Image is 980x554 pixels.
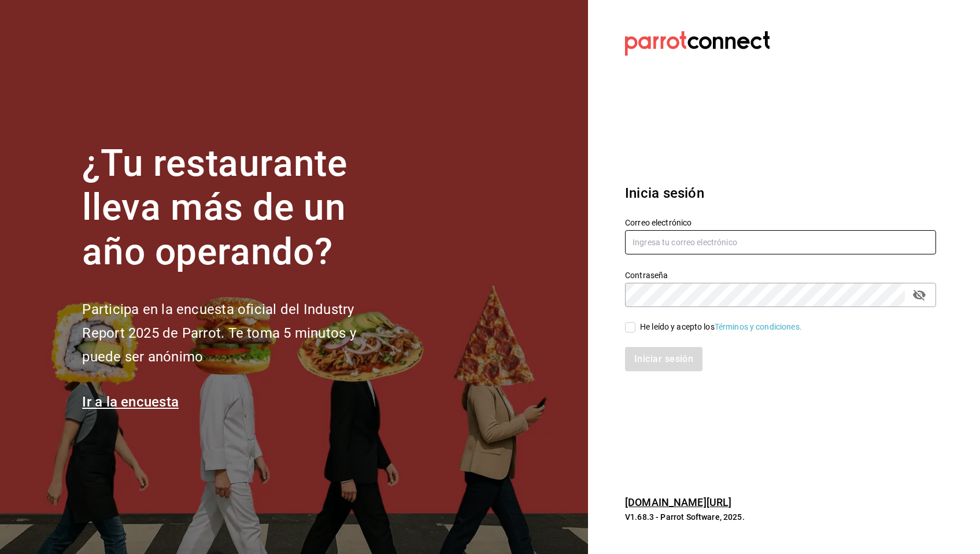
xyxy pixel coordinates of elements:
[82,142,394,275] h1: ¿Tu restaurante lleva más de un año operando?
[625,271,936,279] label: Contraseña
[625,511,936,523] p: V1.68.3 - Parrot Software, 2025.
[715,322,802,331] a: Términos y condiciones.
[909,285,929,305] button: passwordField
[640,321,802,333] div: He leído y acepto los
[625,218,936,226] label: Correo electrónico
[82,298,394,368] h2: Participa en la encuesta oficial del Industry Report 2025 de Parrot. Te toma 5 minutos y puede se...
[82,394,179,410] a: Ir a la encuesta
[625,183,936,204] h3: Inicia sesión
[625,230,936,254] input: Ingresa tu correo electrónico
[625,496,731,508] a: [DOMAIN_NAME][URL]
